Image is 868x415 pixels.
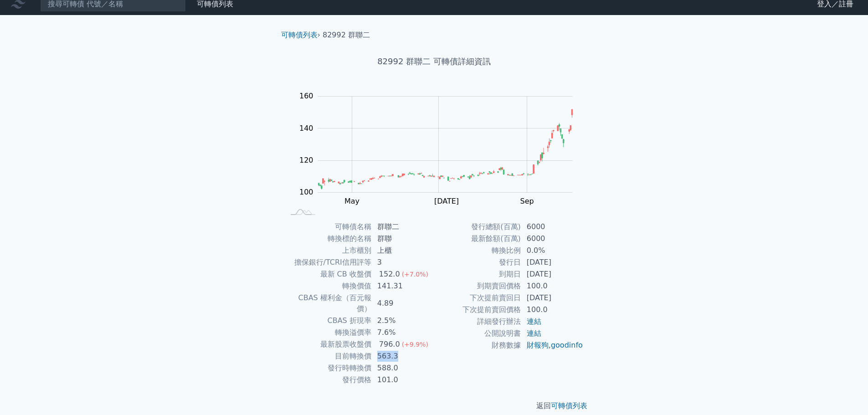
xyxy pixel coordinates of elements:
[274,55,595,68] h1: 82992 群聯二 可轉債詳細資訊
[285,268,372,280] td: 最新 CB 收盤價
[521,245,584,256] td: 0.0%
[551,341,583,349] a: goodinfo
[402,271,428,278] span: (+7.0%)
[372,362,434,374] td: 588.0
[434,197,459,205] tspan: [DATE]
[521,304,584,316] td: 100.0
[299,92,313,100] tspan: 160
[521,256,584,268] td: [DATE]
[434,233,521,245] td: 最新餘額(百萬)
[299,156,313,164] tspan: 120
[285,327,372,338] td: 轉換溢價率
[372,315,434,327] td: 2.5%
[285,256,372,268] td: 擔保銀行/TCRI信用評等
[551,401,587,410] a: 可轉債列表
[285,245,372,256] td: 上市櫃別
[520,197,534,205] tspan: Sep
[372,280,434,292] td: 141.31
[372,350,434,362] td: 563.3
[521,280,584,292] td: 100.0
[274,400,595,411] p: 返回
[372,221,434,233] td: 群聯二
[372,245,434,256] td: 上櫃
[521,221,584,233] td: 6000
[372,292,434,315] td: 4.89
[285,362,372,374] td: 發行時轉換價
[527,317,541,326] a: 連結
[285,338,372,350] td: 最新股票收盤價
[318,109,572,190] g: Series
[822,371,868,415] iframe: Chat Widget
[434,292,521,304] td: 下次提前賣回日
[285,292,372,315] td: CBAS 權利金（百元報價）
[434,280,521,292] td: 到期賣回價格
[281,31,318,39] a: 可轉債列表
[434,304,521,316] td: 下次提前賣回價格
[434,328,521,339] td: 公開說明書
[285,233,372,245] td: 轉換標的名稱
[377,269,402,280] div: 152.0
[299,124,313,133] tspan: 140
[434,339,521,351] td: 財務數據
[521,292,584,304] td: [DATE]
[285,350,372,362] td: 目前轉換價
[527,329,541,338] a: 連結
[372,233,434,245] td: 群聯
[281,30,320,41] li: ›
[521,268,584,280] td: [DATE]
[822,371,868,415] div: 聊天小工具
[521,233,584,245] td: 6000
[434,221,521,233] td: 發行總額(百萬)
[285,280,372,292] td: 轉換價值
[521,339,584,351] td: ,
[285,221,372,233] td: 可轉債名稱
[344,197,360,205] tspan: May
[434,256,521,268] td: 發行日
[434,316,521,328] td: 詳細發行辦法
[527,341,549,349] a: 財報狗
[372,327,434,338] td: 7.6%
[285,374,372,386] td: 發行價格
[372,374,434,386] td: 101.0
[323,30,370,41] li: 82992 群聯二
[285,315,372,327] td: CBAS 折現率
[434,268,521,280] td: 到期日
[434,245,521,256] td: 轉換比例
[377,339,402,350] div: 796.0
[372,256,434,268] td: 3
[295,92,586,205] g: Chart
[299,188,313,196] tspan: 100
[402,341,428,348] span: (+9.9%)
